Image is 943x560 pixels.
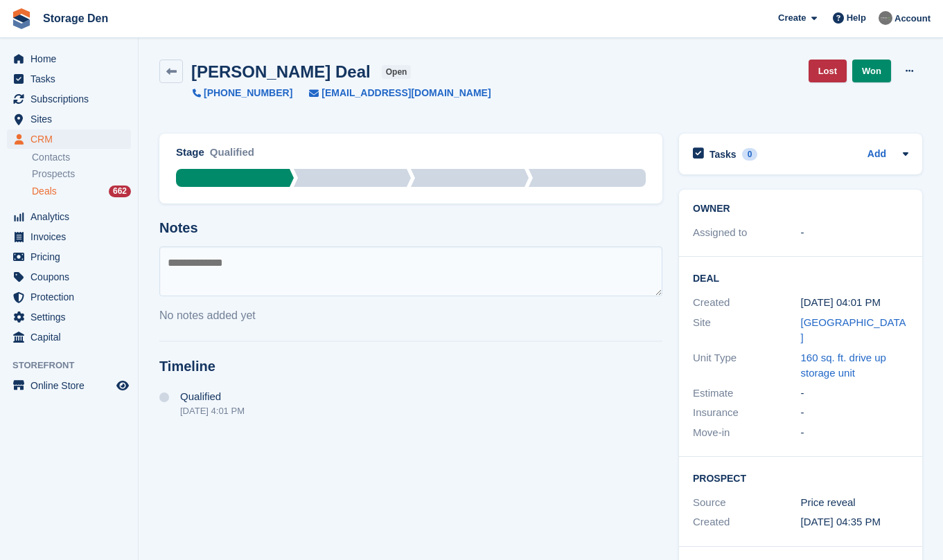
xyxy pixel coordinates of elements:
[710,148,737,161] h2: Tasks
[809,60,847,82] a: Lost
[693,471,908,485] h2: Prospect
[7,247,131,267] a: menu
[32,168,75,181] span: Prospects
[7,307,131,327] a: menu
[801,405,909,421] div: -
[30,89,114,109] span: Subscriptions
[180,406,245,416] div: [DATE] 4:01 PM
[11,8,32,29] img: stora-icon-8386f47178a22dfd0bd8f6a31ec36ba5ce8667c1dd55bd0f319d3a0aa187defe.svg
[30,327,114,347] span: Capital
[12,359,138,372] span: Storefront
[801,295,909,311] div: [DATE] 04:01 PM
[159,309,256,321] span: No notes added yet
[693,495,801,511] div: Source
[204,86,292,100] span: [PHONE_NUMBER]
[7,69,131,89] a: menu
[7,376,131,395] a: menu
[30,109,114,129] span: Sites
[30,49,114,69] span: Home
[7,49,131,69] a: menu
[7,267,131,287] a: menu
[32,184,131,199] a: Deals 662
[7,89,131,109] a: menu
[7,207,131,226] a: menu
[30,69,114,89] span: Tasks
[32,167,131,181] a: Prospects
[382,65,412,79] span: open
[32,151,131,164] a: Contacts
[693,204,908,215] h2: Owner
[7,287,131,307] a: menu
[180,391,221,402] span: Qualified
[801,425,909,441] div: -
[801,495,909,511] div: Price reveal
[210,145,254,169] div: Qualified
[109,186,131,197] div: 662
[693,405,801,421] div: Insurance
[30,267,114,287] span: Coupons
[159,359,662,374] h2: Timeline
[693,350,801,381] div: Unit Type
[801,352,886,379] a: 160 sq. ft. drive up storage unit
[114,377,131,394] a: Preview store
[292,86,491,100] a: [EMAIL_ADDRESS][DOMAIN_NAME]
[37,7,114,30] a: Storage Den
[191,62,371,81] h2: [PERSON_NAME] Deal
[693,271,908,284] h2: Deal
[693,425,801,441] div: Move-in
[867,147,886,163] a: Add
[693,225,801,241] div: Assigned to
[321,86,491,100] span: [EMAIL_ADDRESS][DOMAIN_NAME]
[801,316,906,344] a: [GEOGRAPHIC_DATA]
[847,11,866,25] span: Help
[32,185,57,198] span: Deals
[30,207,114,226] span: Analytics
[801,386,909,401] div: -
[778,11,806,25] span: Create
[801,225,909,241] div: -
[193,86,292,100] a: [PHONE_NUMBER]
[30,247,114,267] span: Pricing
[879,11,892,25] img: Brian Barbour
[801,514,909,530] div: [DATE] 04:35 PM
[30,227,114,246] span: Invoices
[30,129,114,149] span: CRM
[693,315,801,346] div: Site
[742,148,758,161] div: 0
[7,327,131,347] a: menu
[693,514,801,530] div: Created
[7,227,131,246] a: menu
[30,307,114,327] span: Settings
[159,220,662,236] h2: Notes
[30,287,114,307] span: Protection
[7,129,131,149] a: menu
[852,60,891,82] a: Won
[176,145,204,161] div: Stage
[30,376,114,395] span: Online Store
[693,386,801,401] div: Estimate
[7,109,131,129] a: menu
[894,12,931,26] span: Account
[693,295,801,311] div: Created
